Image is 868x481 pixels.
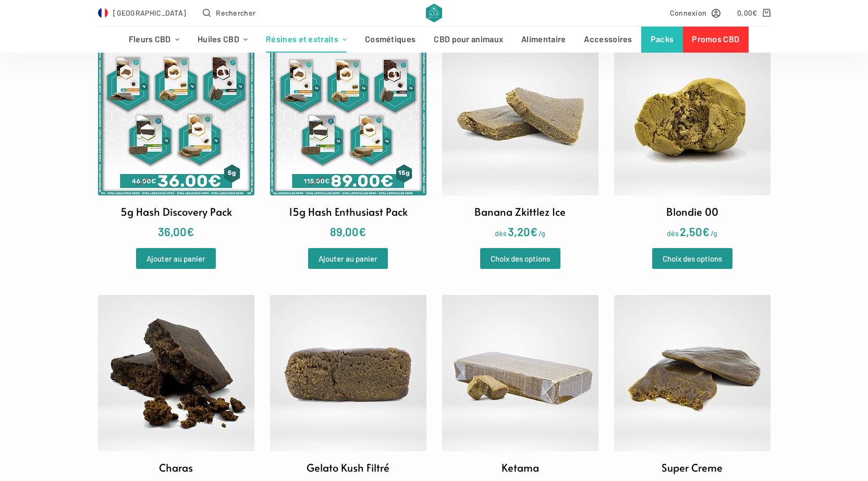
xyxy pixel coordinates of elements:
[119,27,749,53] nav: Menu d’en-tête
[495,229,507,238] span: dès
[641,27,683,53] a: Packs
[667,229,679,238] span: dès
[711,229,717,238] span: /g
[158,225,194,238] bdi: 36,00
[359,225,366,238] span: €
[159,460,193,475] h2: Charas
[480,248,560,269] a: Sélectionner les options pour “Banana Zkittlez Ice”
[680,225,710,238] bdi: 2,50
[216,7,255,19] span: Rechercher
[257,27,356,53] a: Résines et extraits
[120,204,232,219] h2: 5g Hash Discovery Pack
[539,229,545,238] span: /g
[683,27,749,53] a: Promos CBD
[575,27,641,53] a: Accessoires
[737,7,770,19] a: Panier d’achat
[119,27,188,53] a: Fleurs CBD
[426,4,442,22] img: CBD Alchemy
[289,204,408,219] h2: 15g Hash Enthusiast Pack
[136,248,216,269] a: Ajouter “5g Hash Discovery Pack” à votre panier
[356,27,425,53] a: Cosmétiques
[652,248,732,269] a: Sélectionner les options pour “Blondie 00”
[113,7,186,19] span: [GEOGRAPHIC_DATA]
[307,460,389,475] h2: Gelato Kush Filtré
[98,39,254,241] a: 5g Hash Discovery Pack 36,00€
[670,7,707,19] span: Connexion
[666,204,718,219] h2: Blondie 00
[512,27,575,53] a: Alimentaire
[737,8,757,17] bdi: 0,00
[702,225,710,238] span: €
[188,27,256,53] a: Huiles CBD
[98,7,187,19] a: Select Country
[752,8,757,17] span: €
[474,204,566,219] h2: Banana Zkittlez Ice
[187,225,194,238] span: €
[670,7,721,19] a: Connexion
[508,225,537,238] bdi: 3,20
[330,225,366,238] bdi: 89,00
[98,8,108,18] img: FR Flag
[270,39,426,241] a: 15g Hash Enthusiast Pack 89,00€
[308,248,388,269] a: Ajouter “15g Hash Enthusiast Pack” à votre panier
[530,225,537,238] span: €
[502,460,539,475] h2: Ketama
[425,27,512,53] a: CBD pour animaux
[203,7,255,19] button: Ouvrir le formulaire de recherche
[662,460,723,475] h2: Super Creme
[614,39,771,241] a: Blondie 00 dès2,50€/g
[442,39,598,241] a: Banana Zkittlez Ice dès3,20€/g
